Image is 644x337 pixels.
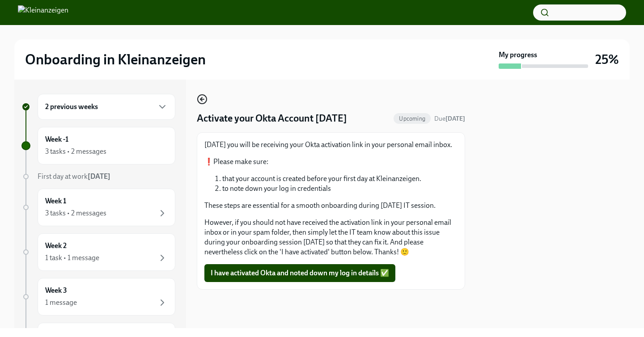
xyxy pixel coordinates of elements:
[211,269,389,278] span: I have activated Okta and noted down my log in details ✅
[204,157,458,167] p: ❗️Please make sure:
[21,172,175,181] a: First day at work[DATE]
[45,102,98,112] h6: 2 previous weeks
[45,241,67,251] h6: Week 2
[204,201,458,211] p: These steps are essential for a smooth onboarding during [DATE] IT session.
[38,94,175,120] div: 2 previous weeks
[434,114,465,123] span: September 1st, 2025 09:00
[45,135,68,144] h6: Week -1
[38,172,110,181] span: First day at work
[45,298,77,308] div: 1 message
[222,174,458,184] li: that your account is created before your first day at Kleinanzeigen.
[45,208,106,218] div: 3 tasks • 2 messages
[595,51,619,67] h3: 25%
[445,115,465,122] strong: [DATE]
[18,5,68,20] img: Kleinanzeigen
[25,51,206,68] h2: Onboarding in Kleinanzeigen
[394,115,431,122] span: Upcoming
[21,127,175,164] a: Week -13 tasks • 2 messages
[204,140,458,150] p: [DATE] you will be receiving your Okta activation link in your personal email inbox.
[499,50,537,60] strong: My progress
[45,286,67,295] h6: Week 3
[204,264,395,282] button: I have activated Okta and noted down my log in details ✅
[21,278,175,316] a: Week 31 message
[222,184,458,194] li: to note down your log in credentials
[204,218,458,257] p: However, if you should not have received the activation link in your personal email inbox or in y...
[88,172,110,181] strong: [DATE]
[45,253,99,263] div: 1 task • 1 message
[45,147,106,156] div: 3 tasks • 2 messages
[21,233,175,271] a: Week 21 task • 1 message
[45,196,66,206] h6: Week 1
[197,112,347,125] h4: Activate your Okta Account [DATE]
[434,115,465,122] span: Due
[21,189,175,226] a: Week 13 tasks • 2 messages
